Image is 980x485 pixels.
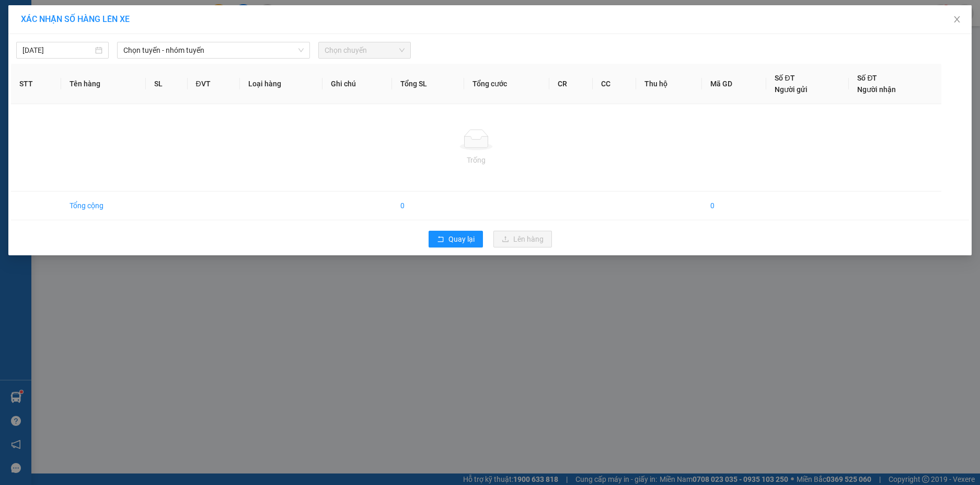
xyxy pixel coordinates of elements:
span: Chọn chuyến [325,42,405,58]
th: SL [146,64,188,104]
span: An Sương [75,6,119,17]
th: ĐVT [188,64,240,104]
th: Tên hàng [61,64,145,104]
span: close [953,15,961,24]
span: rollback [437,235,444,244]
span: Quay lại [448,233,475,245]
th: STT [11,64,61,104]
span: Gửi: [56,6,119,17]
span: XÁC NHẬN SỐ HÀNG LÊN XE [21,14,130,24]
div: Trống [19,154,933,166]
td: 0 [392,191,464,220]
button: uploadLên hàng [493,231,552,247]
td: Tổng cộng [61,191,145,220]
span: Số ĐT [775,74,794,82]
span: Người gửi [775,85,808,94]
span: down [298,47,304,53]
button: Close [942,5,972,35]
span: huutrungas.tienoanh - In: [56,30,200,48]
th: CC [593,64,636,104]
strong: Nhận: [6,58,216,115]
th: Tổng SL [392,64,464,104]
th: Thu hộ [636,64,702,104]
span: Số ĐT [857,74,877,82]
span: 20:10:54 [DATE] [65,39,126,48]
th: CR [549,64,593,104]
th: Mã GD [702,64,766,104]
input: 13/09/2025 [22,44,93,56]
th: Loại hàng [240,64,322,104]
span: Chọn tuyến - nhóm tuyến [123,42,304,58]
span: LINDA - 0944344155 [56,19,134,28]
td: 0 [702,191,766,220]
button: rollbackQuay lại [429,231,483,247]
span: AS1309250055 - [56,30,200,48]
span: Người nhận [857,85,896,94]
th: Ghi chú [322,64,392,104]
th: Tổng cước [464,64,549,104]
